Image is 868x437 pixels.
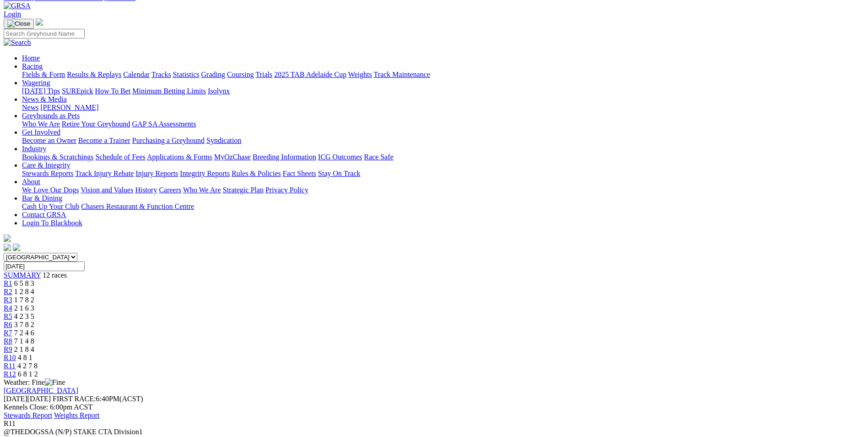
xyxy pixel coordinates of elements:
[43,271,67,279] span: 12 races
[18,370,38,378] span: 6 8 1 2
[4,279,12,287] span: R1
[81,186,133,194] a: Vision and Values
[183,186,221,194] a: Who We Are
[14,345,34,353] span: 2 1 8 4
[22,178,40,186] a: About
[132,120,196,128] a: GAP SA Assessments
[7,20,30,27] img: Close
[22,87,864,95] div: Wagering
[22,87,60,95] a: [DATE] Tips
[173,71,199,78] a: Statistics
[4,420,16,427] span: R11
[36,18,43,26] img: logo-grsa-white.png
[374,71,430,78] a: Track Maintenance
[14,279,34,287] span: 6 5 8 3
[206,137,241,144] a: Syndication
[201,71,225,78] a: Grading
[348,71,372,78] a: Weights
[22,71,864,79] div: Racing
[132,87,206,95] a: Minimum Betting Limits
[4,2,31,10] img: GRSA
[78,137,130,144] a: Become a Trainer
[208,87,230,95] a: Isolynx
[22,211,66,218] a: Contact GRSA
[4,321,12,328] span: R6
[22,161,70,169] a: Care & Integrity
[53,395,143,403] span: 6:40PM(ACST)
[22,120,60,128] a: Who We Are
[4,19,34,29] button: Toggle navigation
[22,62,43,70] a: Racing
[227,71,254,78] a: Coursing
[22,137,864,145] div: Get Involved
[318,169,360,177] a: Stay On Track
[4,288,12,295] a: R2
[4,362,16,370] span: R11
[135,169,178,177] a: Injury Reports
[62,87,93,95] a: SUREpick
[147,153,212,161] a: Applications & Forms
[22,186,79,194] a: We Love Our Dogs
[4,428,864,436] div: @THEDOGSSA (N/P) STAKE CTA Division1
[75,169,134,177] a: Track Injury Rebate
[265,186,308,194] a: Privacy Policy
[14,288,34,295] span: 1 2 8 4
[45,378,65,387] img: Fine
[132,137,205,144] a: Purchasing a Greyhound
[22,137,76,144] a: Become an Owner
[253,153,316,161] a: Breeding Information
[4,370,16,378] span: R12
[4,244,11,251] img: facebook.svg
[255,71,272,78] a: Trials
[4,345,12,353] a: R9
[123,71,150,78] a: Calendar
[4,271,41,279] a: SUMMARY
[22,219,82,227] a: Login To Blackbook
[4,354,16,361] span: R10
[22,128,60,136] a: Get Involved
[22,95,67,103] a: News & Media
[22,79,50,87] a: Wagering
[151,71,171,78] a: Tracks
[4,411,52,419] a: Stewards Report
[40,104,98,111] a: [PERSON_NAME]
[4,337,12,345] a: R8
[54,411,100,419] a: Weights Report
[22,104,864,112] div: News & Media
[4,262,85,271] input: Select date
[4,296,12,304] a: R3
[14,329,34,337] span: 7 2 4 6
[22,202,79,210] a: Cash Up Your Club
[4,10,21,18] a: Login
[95,153,145,161] a: Schedule of Fees
[318,153,362,161] a: ICG Outcomes
[95,87,131,95] a: How To Bet
[4,329,12,337] a: R7
[81,202,194,210] a: Chasers Restaurant & Function Centre
[22,194,62,202] a: Bar & Dining
[67,71,121,78] a: Results & Replays
[180,169,230,177] a: Integrity Reports
[14,321,34,328] span: 3 7 8 2
[283,169,316,177] a: Fact Sheets
[4,378,65,386] span: Weather: Fine
[4,304,12,312] a: R4
[274,71,346,78] a: 2025 TAB Adelaide Cup
[17,362,38,370] span: 4 2 7 8
[22,71,65,78] a: Fields & Form
[22,169,73,177] a: Stewards Reports
[22,54,40,62] a: Home
[22,153,864,161] div: Industry
[4,395,27,403] span: [DATE]
[22,120,864,128] div: Greyhounds as Pets
[14,304,34,312] span: 2 1 6 3
[22,169,864,178] div: Care & Integrity
[22,112,80,120] a: Greyhounds as Pets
